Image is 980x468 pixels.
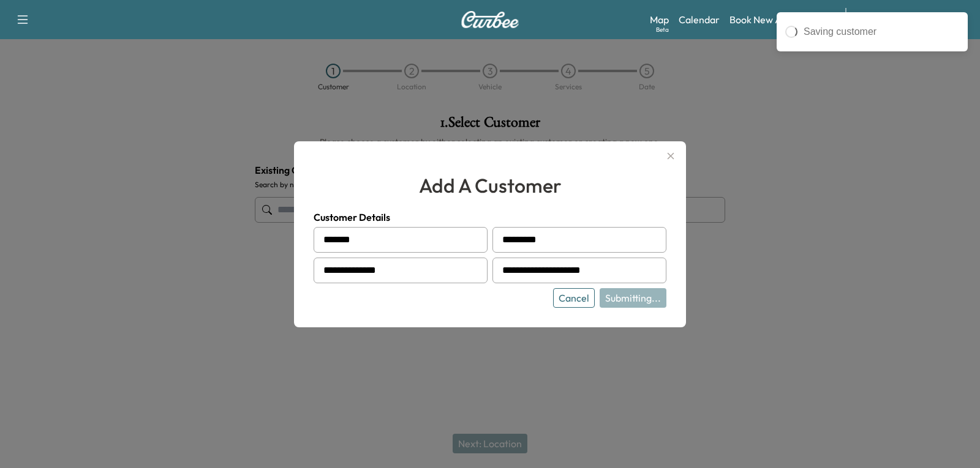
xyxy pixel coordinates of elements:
[461,11,519,28] img: Curbee Logo
[804,24,959,39] div: Saving customer
[553,288,595,308] button: Cancel
[656,25,669,34] div: Beta
[650,12,669,27] a: MapBeta
[679,12,720,27] a: Calendar
[729,12,833,27] a: Book New Appointment
[314,171,666,200] h2: add a customer
[314,210,666,225] h4: Customer Details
